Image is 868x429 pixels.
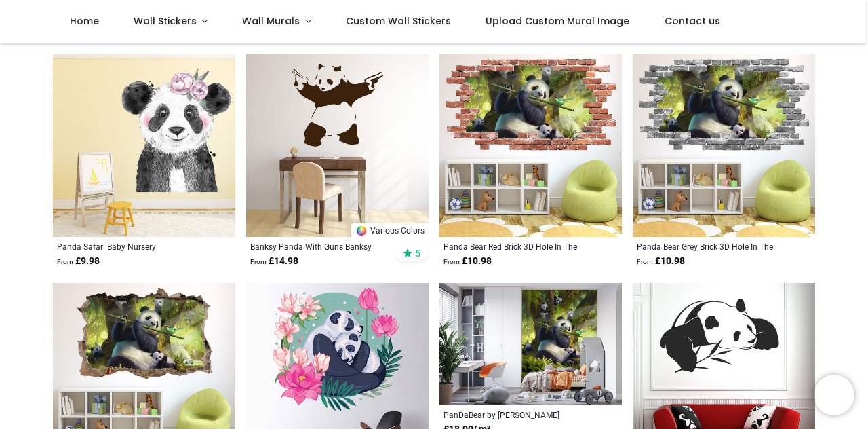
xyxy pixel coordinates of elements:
a: Banksy Panda With Guns Banksy Wall Art [250,241,389,252]
span: 5 [415,247,420,259]
a: Panda Bear Red Brick 3D Hole In The [443,241,583,252]
strong: £ 9.98 [57,255,100,268]
span: Home [70,14,99,28]
a: Panda Safari Baby Nursery [57,241,196,252]
span: From [637,258,653,265]
img: Panda Bear Grey Brick 3D Hole In The Wall Sticker [633,54,815,237]
span: From [443,258,460,265]
img: Panda Safari Baby Nursery Wall Sticker [53,54,235,237]
img: Banksy Panda With Guns Wall Sticker Banksy Wall Art [246,54,429,237]
img: Panda Bear Red Brick 3D Hole In The Wall Sticker [439,54,622,237]
span: Custom Wall Stickers [346,14,451,28]
img: Color Wheel [355,225,368,237]
strong: £ 10.98 [443,255,492,268]
iframe: Brevo live chat [814,375,854,415]
span: Wall Murals [242,14,300,28]
span: From [57,258,73,265]
span: Wall Stickers [134,14,197,28]
strong: £ 14.98 [250,255,298,268]
a: Various Colors [351,223,429,237]
span: From [250,258,267,265]
span: Contact us [665,14,720,28]
a: PanDaBear by [PERSON_NAME] [443,409,583,420]
a: Panda Bear Grey Brick 3D Hole In The [637,241,776,252]
img: PanDaBear Wall Mural by Jerry Lofaro [439,283,622,405]
span: Upload Custom Mural Image [486,14,629,28]
strong: £ 10.98 [637,255,685,268]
